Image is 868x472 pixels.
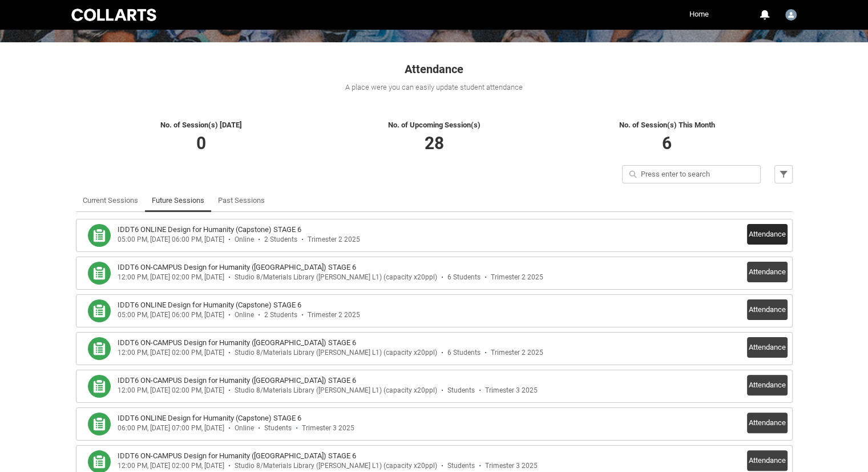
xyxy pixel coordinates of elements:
h3: IDDT6 ONLINE Design for Humanity (Capstone) STAGE 6 [118,413,301,424]
div: Trimester 3 2025 [485,386,538,395]
div: Studio 8/Materials Library ([PERSON_NAME] L1) (capacity x20ppl) [235,349,437,357]
div: 05:00 PM, [DATE] 06:00 PM, [DATE] [118,235,224,244]
div: Online [235,424,254,433]
span: 0 [196,133,206,153]
span: No. of Session(s) This Month [619,121,715,129]
div: 06:00 PM, [DATE] 07:00 PM, [DATE] [118,424,224,433]
div: 12:00 PM, [DATE] 02:00 PM, [DATE] [118,386,224,395]
div: Online [235,235,254,244]
button: Attendance [747,450,788,471]
div: Online [235,311,254,319]
h3: IDDT6 ONLINE Design for Humanity (Capstone) STAGE 6 [118,224,301,235]
div: A place were you can easily update student attendance [76,82,793,93]
div: Trimester 2 2025 [491,349,543,357]
h3: IDDT6 ON-CAMPUS Design for Humanity (Capstone) STAGE 6 [118,337,356,349]
h3: IDDT6 ON-CAMPUS Design for Humanity (Capstone) STAGE 6 [118,450,356,462]
div: Trimester 2 2025 [308,311,360,319]
div: Students [447,386,475,395]
li: Current Sessions [76,189,145,212]
div: 12:00 PM, [DATE] 02:00 PM, [DATE] [118,462,224,470]
button: Attendance [747,375,788,395]
button: Filter [774,165,793,183]
button: Attendance [747,224,788,245]
li: Future Sessions [145,189,211,212]
div: 6 Students [447,349,481,357]
div: 12:00 PM, [DATE] 02:00 PM, [DATE] [118,349,224,357]
div: Studio 8/Materials Library ([PERSON_NAME] L1) (capacity x20ppl) [235,462,437,470]
div: Trimester 3 2025 [485,462,538,470]
div: Trimester 2 2025 [308,235,360,244]
span: No. of Session(s) [DATE] [160,121,242,129]
input: Press enter to search [622,165,761,183]
div: Students [447,462,475,470]
a: Current Sessions [83,189,138,212]
div: Studio 8/Materials Library ([PERSON_NAME] L1) (capacity x20ppl) [235,273,437,282]
div: Trimester 3 2025 [302,424,354,433]
a: Home [687,6,712,23]
div: Students [264,424,292,433]
span: 6 [662,133,672,153]
button: User Profile Chaira.Hunwick [782,5,800,23]
span: No. of Upcoming Session(s) [388,121,481,129]
button: Attendance [747,262,788,282]
a: Future Sessions [152,189,204,212]
div: Trimester 2 2025 [491,273,543,282]
li: Past Sessions [211,189,272,212]
span: 28 [425,133,444,153]
img: Chaira.Hunwick [785,9,797,21]
a: Past Sessions [218,189,265,212]
button: Attendance [747,337,788,358]
div: 2 Students [264,311,297,319]
div: 2 Students [264,235,297,244]
div: 12:00 PM, [DATE] 02:00 PM, [DATE] [118,273,224,282]
button: Attendance [747,413,788,433]
h3: IDDT6 ON-CAMPUS Design for Humanity (Capstone) STAGE 6 [118,262,356,273]
h3: IDDT6 ON-CAMPUS Design for Humanity (Capstone) STAGE 6 [118,375,356,386]
div: 6 Students [447,273,481,282]
div: Studio 8/Materials Library ([PERSON_NAME] L1) (capacity x20ppl) [235,386,437,395]
div: 05:00 PM, [DATE] 06:00 PM, [DATE] [118,311,224,319]
h3: IDDT6 ONLINE Design for Humanity (Capstone) STAGE 6 [118,299,301,311]
button: Attendance [747,299,788,320]
span: Attendance [405,62,463,76]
